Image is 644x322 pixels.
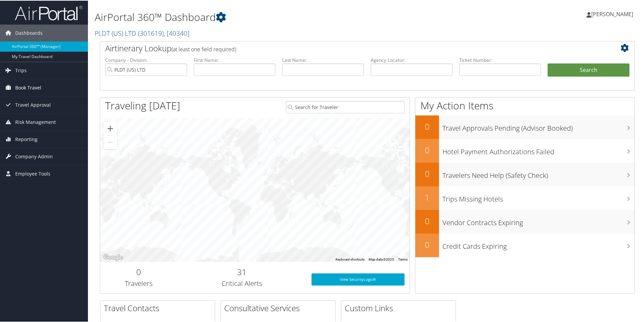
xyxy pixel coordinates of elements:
h1: Traveling [DATE] [105,98,180,112]
button: Zoom in [103,121,117,135]
span: Trips [15,61,27,78]
input: Search for Traveler [286,100,405,113]
span: [PERSON_NAME] [591,10,633,17]
a: 1Trips Missing Hotels [415,186,635,209]
h2: Airtinerary Lookup [105,42,585,53]
span: Reporting [15,130,38,147]
a: Open this area in Google Maps (opens a new window) [102,252,124,261]
label: Ticket Number: [459,56,541,63]
span: ( 301619 ) [138,28,164,37]
button: Keyboard shortcuts [336,257,365,261]
a: 0Travelers Need Help (Safety Check) [415,162,635,186]
span: Company Admin [15,147,53,164]
h3: Travel Approvals Pending (Advisor Booked) [442,119,635,132]
h2: 0 [415,144,439,155]
h1: AirPortal 360™ Dashboard [95,9,458,24]
h2: 31 [183,266,301,277]
a: Terms (opens in new tab) [398,257,408,261]
span: Travel Approval [15,96,51,113]
span: Employee Tools [15,165,50,182]
a: 0Credit Cards Expiring [415,233,635,257]
h2: 0 [415,238,439,250]
h3: Travelers Need Help (Safety Check) [442,167,635,180]
label: Last Name: [282,56,364,63]
span: , [ 40340 ] [164,28,189,37]
h2: Travel Contacts [104,302,215,313]
span: Dashboards [15,24,43,41]
a: 0Hotel Payment Authorizations Failed [415,138,635,162]
h3: Hotel Payment Authorizations Failed [442,143,635,156]
h3: Trips Missing Hotels [442,190,635,203]
h2: 0 [415,215,439,226]
label: Agency Locator: [371,56,453,63]
span: Risk Management [15,113,56,130]
button: Search [548,63,629,76]
h2: Consultative Services [224,302,335,313]
span: Book Travel [15,79,41,96]
a: 0Vendor Contracts Expiring [415,209,635,233]
img: Google [102,252,124,261]
span: Map data ©2025 [369,257,394,261]
h3: Vendor Contracts Expiring [442,214,635,227]
h2: 0 [415,120,439,132]
span: (at least one field required) [171,45,236,52]
h3: Credit Cards Expiring [442,238,635,250]
a: [PERSON_NAME] [586,3,640,24]
h2: 1 [415,191,439,203]
h3: Critical Alerts [183,278,301,288]
h2: 0 [105,266,172,277]
a: PLDT (US) LTD [95,28,189,37]
h2: 0 [415,167,439,179]
h1: My Action Items [415,98,635,112]
button: Zoom out [103,135,117,149]
h2: Custom Links [345,302,456,313]
img: airportal-logo.png [15,4,83,20]
a: View SecurityLogic® [312,273,405,285]
label: Company - Division: [105,56,187,63]
h3: Travelers [105,278,172,288]
label: First Name: [194,56,276,63]
a: 0Travel Approvals Pending (Advisor Booked) [415,115,635,138]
